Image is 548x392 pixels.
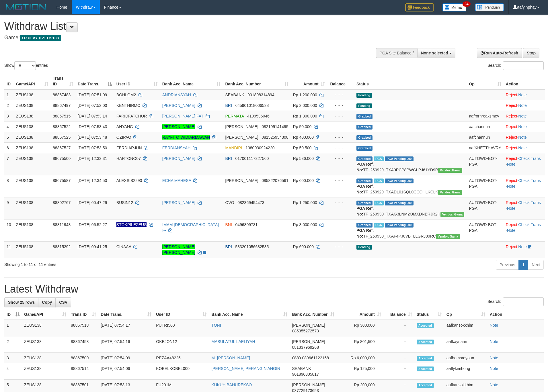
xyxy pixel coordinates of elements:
span: Copy 081525954308 to clipboard [262,135,288,140]
span: [PERSON_NAME] [292,339,325,344]
span: BUSIN12 [116,200,133,205]
span: 88867497 [53,103,71,108]
td: ZEUS138 [13,197,50,219]
a: Reject [506,103,517,108]
span: Rp 400.000 [293,135,314,140]
span: CSV [59,300,67,305]
span: Copy 0496809731 to clipboard [235,222,258,227]
td: · · [504,197,545,219]
span: PERMATA [225,114,244,118]
span: [DATE] 07:53:43 [78,124,107,129]
a: Reject [506,93,517,97]
span: Pending [356,103,372,108]
th: User ID: activate to sort column ascending [154,309,209,320]
td: ZEUS138 [22,320,69,336]
td: ZEUS138 [13,219,50,241]
td: Rp 801,500 [337,336,383,353]
div: Showing 1 to 11 of 11 entries [4,259,224,267]
td: KOBELKOBEL000 [154,363,209,380]
td: 1 [4,320,22,336]
span: [DATE] 12:32:31 [78,156,107,161]
td: 88867518 [69,320,98,336]
a: Check Trans [518,222,541,227]
div: - - - [329,222,352,228]
td: 88867458 [69,336,98,353]
td: ZEUS138 [13,89,50,100]
td: [DATE] 07:54:06 [98,363,154,380]
td: - [383,320,414,336]
span: Accepted [417,340,434,344]
div: - - - [329,103,352,108]
span: 34 [463,1,470,7]
span: Copy 082195141495 to clipboard [262,124,288,129]
td: ZEUS138 [22,353,69,363]
td: TF_250929_TXA9PCP8PWGLPJ61YD9R [354,153,467,175]
label: Search: [487,61,544,70]
span: 88867527 [53,146,71,150]
a: Reject [506,114,517,118]
span: BNI [225,222,232,227]
a: [PERSON_NAME] [162,156,195,161]
td: TF_250930_TXAF4PJ0VBTLLGRJ89RC [354,219,467,241]
a: Check Trans [518,178,541,183]
th: User ID: activate to sort column ascending [114,73,160,89]
span: None selected [421,51,448,55]
a: Reject [506,222,517,227]
img: MOTION_logo.png [4,3,48,11]
span: MANDIRI [225,146,242,150]
td: ZEUS138 [13,142,50,153]
span: 88867515 [53,114,71,118]
span: Rp 50.500 [293,146,312,150]
label: Search: [487,297,544,306]
span: Copy 089661122168 to clipboard [302,356,329,360]
span: Copy 085355272573 to clipboard [292,329,319,333]
th: ID: activate to sort column descending [4,309,22,320]
a: Note [490,383,498,387]
span: Rp 536.000 [293,156,314,161]
td: aafKHETTHAVRY [467,142,503,153]
a: ECHA MAHESA [162,178,191,183]
td: 4 [4,363,22,380]
a: M. [PERSON_NAME] [211,356,250,360]
td: - [383,336,414,353]
td: · [504,121,545,132]
h1: Withdraw List [4,21,360,32]
td: ZEUS138 [22,336,69,353]
a: [PERSON_NAME] PERANGIN ANGIN [211,366,280,371]
td: aafhemsreyoun [444,353,487,363]
th: Status: activate to sort column ascending [414,309,444,320]
span: Marked by aafsreyleap [374,223,384,228]
a: Note [490,323,498,328]
td: ZEUS138 [22,363,69,380]
span: Grabbed [356,156,373,161]
span: Copy [42,300,52,305]
span: Rp 50.000 [293,124,312,129]
span: Vendor URL: https://trx31.1velocity.biz [438,168,462,173]
a: [PERSON_NAME] [162,124,195,129]
a: Note [518,114,527,118]
a: [PERSON_NAME] [PERSON_NAME] [162,244,195,255]
span: ALEXSIS2290 [116,178,142,183]
a: Note [518,244,527,249]
span: Grabbed [356,223,373,228]
span: [PERSON_NAME] [225,135,258,140]
span: 88867525 [53,135,71,140]
td: aafchannun [467,121,503,132]
div: - - - [329,244,352,250]
td: aafrornreaksmey [467,111,503,121]
span: [DATE] 07:53:50 [78,146,107,150]
span: Copy 1080030924220 to clipboard [245,146,274,150]
th: Bank Acc. Name: activate to sort column ascending [160,73,223,89]
span: OVO [292,356,301,360]
span: Marked by aafpengsreynich [374,179,384,183]
span: Copy 4109536046 to clipboard [247,114,270,118]
select: Showentries [14,61,36,70]
td: REZAA48225 [154,353,209,363]
a: Show 25 rows [4,297,38,307]
a: CSV [55,297,71,307]
span: AHYANG [116,124,133,129]
span: [DATE] 12:34:50 [78,178,107,183]
td: ZEUS138 [13,132,50,142]
td: Rp 6,000,000 [337,353,383,363]
label: Show entries [4,61,48,70]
